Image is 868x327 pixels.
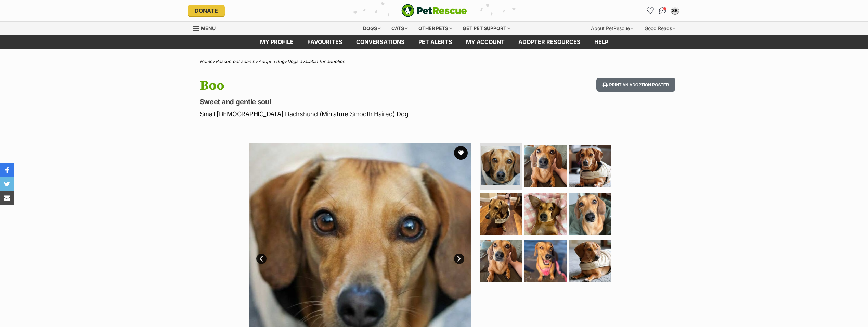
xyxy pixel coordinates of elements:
[670,5,681,16] button: My account
[358,22,386,35] div: Dogs
[569,193,611,235] img: Photo of Boo
[524,240,567,282] img: Photo of Boo
[387,22,413,35] div: Cats
[672,7,678,14] div: SB
[586,22,638,35] div: About PetRescue
[401,4,467,17] img: logo-e224e6f780fb5917bec1dbf3a21bbac754714ae5b6737aabdf751b685950b380.svg
[300,35,349,49] a: Favourites
[569,145,611,187] img: Photo of Boo
[193,22,220,34] a: Menu
[188,5,225,16] a: Donate
[524,145,567,187] img: Photo of Boo
[645,5,681,16] ul: Account quick links
[596,78,675,92] button: Print an adoption poster
[458,22,515,35] div: Get pet support
[201,25,216,31] span: Menu
[200,59,212,64] a: Home
[480,193,522,235] img: Photo of Boo
[569,240,611,282] img: Photo of Boo
[216,59,255,64] a: Rescue pet search
[200,78,489,94] h1: Boo
[200,97,489,107] p: Sweet and gentle soul
[258,59,284,64] a: Adopt a dog
[454,146,468,160] button: favourite
[414,22,457,35] div: Other pets
[454,254,464,264] a: Next
[480,240,522,282] img: Photo of Boo
[253,35,300,49] a: My profile
[459,35,511,49] a: My account
[481,146,520,185] img: Photo of Boo
[524,193,567,235] img: Photo of Boo
[183,59,686,64] div: > > >
[349,35,412,49] a: conversations
[657,5,668,16] a: Conversations
[659,7,666,14] img: chat-41dd97257d64d25036548639549fe6c8038ab92f7586957e7f3b1b290dea8141.svg
[412,35,459,49] a: Pet alerts
[645,5,656,16] a: Favourites
[511,35,587,49] a: Adopter resources
[256,254,267,264] a: Prev
[401,4,467,17] a: PetRescue
[587,35,615,49] a: Help
[200,109,489,119] p: Small [DEMOGRAPHIC_DATA] Dachshund (Miniature Smooth Haired) Dog
[287,59,345,64] a: Dogs available for adoption
[640,22,681,35] div: Good Reads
